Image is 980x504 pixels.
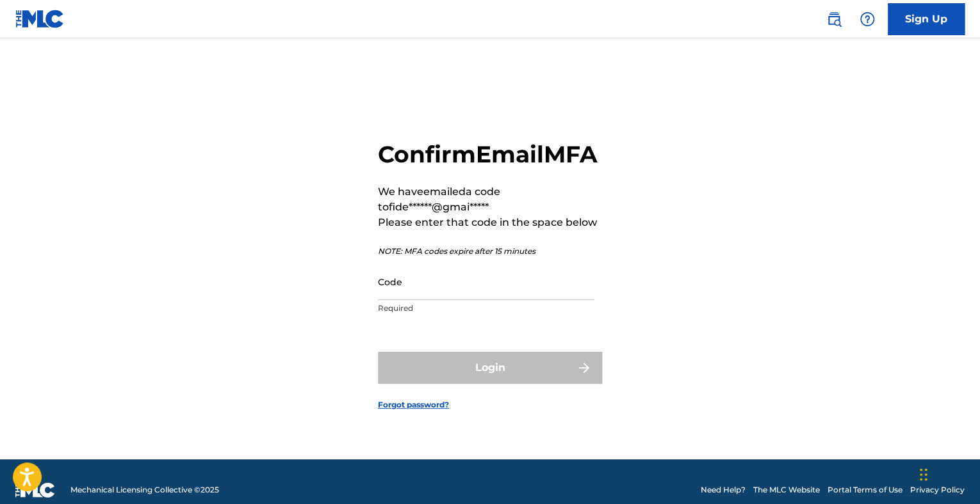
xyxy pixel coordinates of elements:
a: Need Help? [701,484,746,496]
h2: Confirm Email MFA [378,140,602,169]
div: Help [854,6,880,32]
a: The MLC Website [753,484,820,496]
div: Drag [920,455,927,494]
img: logo [15,482,55,498]
a: Forgot password? [378,399,449,411]
a: Public Search [821,6,847,32]
img: help [860,12,875,27]
p: Required [378,303,594,314]
iframe: Chat Widget [916,443,980,504]
img: MLC Logo [15,10,65,28]
img: search [826,12,842,27]
span: Mechanical Licensing Collective © 2025 [70,484,219,496]
a: Sign Up [888,3,965,35]
a: Privacy Policy [910,484,965,496]
p: NOTE: MFA codes expire after 15 minutes [378,246,602,257]
a: Portal Terms of Use [828,484,902,496]
p: Please enter that code in the space below [378,215,602,230]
